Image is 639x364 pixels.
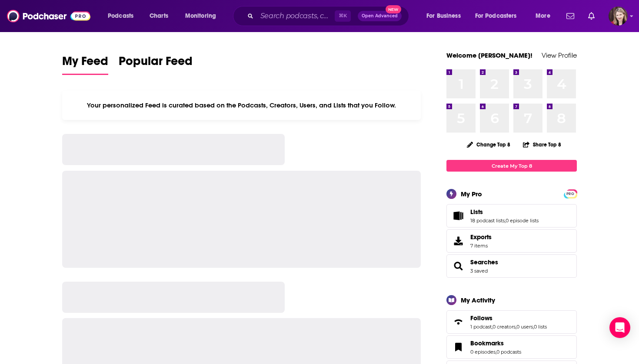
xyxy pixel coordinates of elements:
span: , [496,349,496,355]
span: Searches [446,254,577,278]
span: 7 items [470,243,492,249]
a: 0 episodes [470,349,496,355]
span: , [492,324,493,330]
div: Search podcasts, credits, & more... [241,6,417,26]
a: My Feed [62,54,108,75]
span: Monitoring [185,10,216,22]
span: Podcasts [108,10,133,22]
div: My Activity [461,296,495,304]
span: Open Advanced [362,14,398,18]
a: 0 creators [493,324,516,330]
a: 0 users [516,324,533,330]
span: PRO [565,191,576,197]
button: open menu [529,9,561,23]
a: Lists [470,208,539,216]
button: Share Top 8 [523,136,562,153]
span: Exports [470,233,492,241]
span: , [516,324,516,330]
span: ⌘ K [335,10,351,22]
button: open menu [420,9,472,23]
a: Bookmarks [449,341,467,353]
img: User Profile [609,6,628,26]
a: Show notifications dropdown [585,9,598,23]
button: open menu [102,9,145,23]
a: Popular Feed [119,54,193,75]
button: open menu [469,9,529,23]
a: 1 podcast [470,324,492,330]
span: Popular Feed [119,54,193,74]
a: PRO [565,190,576,197]
a: Searches [470,258,498,266]
input: Search podcasts, credits, & more... [257,9,335,23]
a: Follows [449,316,467,328]
span: My Feed [62,54,108,74]
a: Lists [449,210,467,222]
span: Lists [470,208,483,216]
div: Open Intercom Messenger [609,317,630,338]
a: Searches [449,260,467,272]
a: 0 podcasts [496,349,521,355]
a: 0 lists [534,324,547,330]
span: For Podcasters [475,10,517,22]
a: Charts [144,9,173,23]
span: Logged in as galaxygirl [609,6,628,26]
button: Change Top 8 [462,139,516,150]
button: open menu [179,9,227,23]
div: My Pro [461,190,482,198]
a: 3 saved [470,268,488,274]
a: Create My Top 8 [446,160,577,172]
img: Podchaser - Follow, Share and Rate Podcasts [7,8,90,24]
span: Follows [470,314,493,322]
span: More [536,10,550,22]
a: View Profile [542,51,577,59]
div: Your personalized Feed is curated based on the Podcasts, Creators, Users, and Lists that you Follow. [62,91,421,120]
a: Follows [470,314,547,322]
a: 18 podcast lists [470,218,505,224]
a: Bookmarks [470,339,521,347]
span: , [505,218,506,224]
span: Lists [446,204,577,227]
span: Follows [446,310,577,334]
span: , [533,324,534,330]
span: New [386,5,401,13]
span: Exports [449,235,467,247]
span: Bookmarks [470,339,504,347]
button: Open AdvancedNew [358,11,402,21]
span: Bookmarks [446,335,577,359]
a: Welcome [PERSON_NAME]! [446,51,532,59]
a: Show notifications dropdown [563,9,578,23]
span: Charts [150,10,168,22]
span: For Business [426,10,461,22]
a: 0 episode lists [506,218,539,224]
a: Exports [446,229,577,253]
button: Show profile menu [609,6,628,26]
